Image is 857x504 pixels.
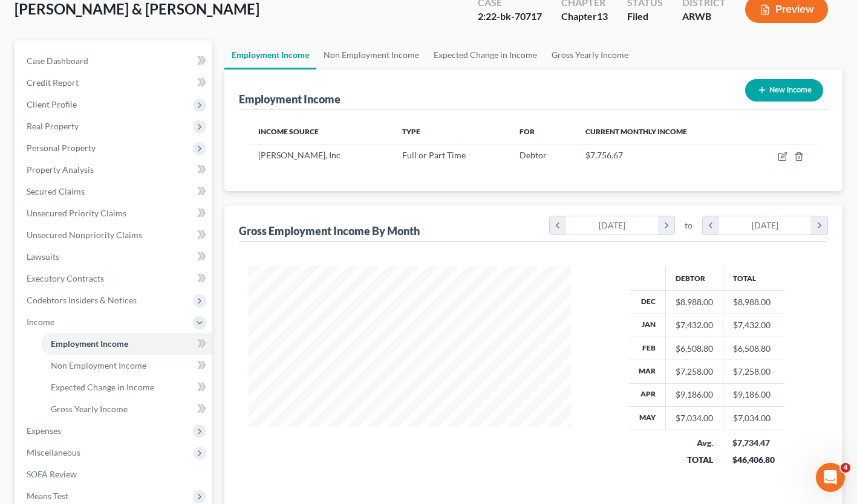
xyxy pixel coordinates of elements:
[27,317,54,327] span: Income
[27,99,77,109] span: Client Profile
[550,216,566,234] i: chevron_left
[685,219,692,231] span: to
[27,208,126,218] span: Unsecured Priority Claims
[51,404,128,414] span: Gross Yearly Income
[51,382,154,392] span: Expected Change in Income
[544,40,636,69] a: Gross Yearly Income
[258,150,341,160] span: [PERSON_NAME], Inc
[17,464,212,485] a: SOFA Review
[402,127,420,136] span: Type
[27,425,61,436] span: Expenses
[811,216,827,234] i: chevron_right
[27,469,77,479] span: SOFA Review
[27,295,137,305] span: Codebtors Insiders & Notices
[316,40,426,69] a: Non Employment Income
[520,150,547,160] span: Debtor
[675,454,713,466] div: TOTAL
[719,216,812,234] div: [DATE]
[17,72,212,94] a: Credit Report
[682,10,726,24] div: ARWB
[17,246,212,268] a: Lawsuits
[224,40,316,69] a: Employment Income
[676,319,713,331] div: $7,432.00
[27,121,79,131] span: Real Property
[27,447,80,457] span: Miscellaneous
[723,291,784,314] td: $8,988.00
[561,10,608,24] div: Chapter
[676,343,713,355] div: $6,508.80
[239,224,420,238] div: Gross Employment Income By Month
[27,143,96,153] span: Personal Property
[17,159,212,181] a: Property Analysis
[629,407,666,430] th: May
[566,216,659,234] div: [DATE]
[27,230,142,240] span: Unsecured Nonpriority Claims
[585,150,623,160] span: $7,756.67
[258,127,319,136] span: Income Source
[51,338,128,349] span: Employment Income
[520,127,535,136] span: For
[27,273,104,283] span: Executory Contracts
[27,251,59,262] span: Lawsuits
[675,437,713,449] div: Avg.
[665,266,723,290] th: Debtor
[585,127,687,136] span: Current Monthly Income
[732,454,775,466] div: $46,406.80
[629,291,666,314] th: Dec
[478,10,542,24] div: 2:22-bk-70717
[17,202,212,224] a: Unsecured Priority Claims
[17,224,212,246] a: Unsecured Nonpriority Claims
[723,360,784,383] td: $7,258.00
[703,216,719,234] i: chevron_left
[676,296,713,308] div: $8,988.00
[27,77,79,88] span: Credit Report
[745,79,823,102] button: New Income
[723,383,784,406] td: $9,186.00
[629,337,666,360] th: Feb
[723,266,784,290] th: Total
[816,463,845,492] iframe: Intercom live chat
[17,181,212,202] a: Secured Claims
[597,10,608,22] span: 13
[676,389,713,401] div: $9,186.00
[41,355,212,376] a: Non Employment Income
[841,463,850,473] span: 4
[676,412,713,424] div: $7,034.00
[239,92,341,106] div: Employment Income
[402,150,466,160] span: Full or Part Time
[41,333,212,355] a: Employment Income
[27,56,88,66] span: Case Dashboard
[27,164,94,175] span: Property Analysis
[629,383,666,406] th: Apr
[676,366,713,378] div: $7,258.00
[41,398,212,420] a: Gross Yearly Income
[723,337,784,360] td: $6,508.80
[658,216,674,234] i: chevron_right
[627,10,663,24] div: Filed
[723,407,784,430] td: $7,034.00
[426,40,544,69] a: Expected Change in Income
[41,376,212,398] a: Expected Change in Income
[51,360,146,370] span: Non Employment Income
[629,360,666,383] th: Mar
[27,491,68,501] span: Means Test
[732,437,775,449] div: $7,734.47
[27,186,85,196] span: Secured Claims
[17,50,212,72] a: Case Dashboard
[723,314,784,337] td: $7,432.00
[17,268,212,289] a: Executory Contracts
[629,314,666,337] th: Jan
